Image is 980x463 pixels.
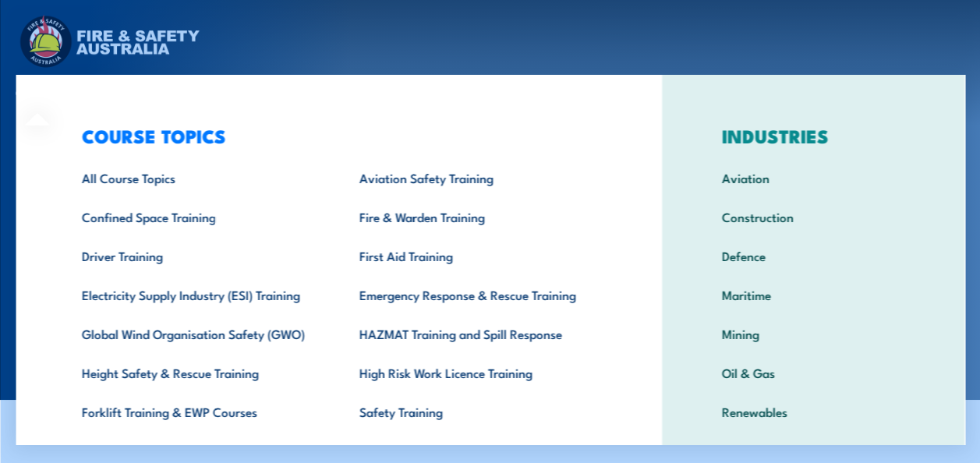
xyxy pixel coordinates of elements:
a: About Us [419,74,469,111]
a: Course Calendar [94,74,186,111]
a: Safety Training [334,392,612,431]
a: First Aid Training [334,236,612,275]
a: High Risk Work Licence Training [334,353,612,392]
a: Confined Space Training [57,197,334,236]
a: All Course Topics [57,158,334,197]
a: Emergency Response Services [220,74,385,111]
a: Fire & Warden Training [334,197,612,236]
a: Global Wind Organisation Safety (GWO) [57,314,334,353]
h3: INDUSTRIES [697,125,929,147]
a: Forklift Training & EWP Courses [57,392,334,431]
a: Defence [697,236,929,275]
h3: COURSE TOPICS [57,125,612,147]
a: Electricity Supply Industry (ESI) Training [57,275,334,314]
a: Maritime [697,275,929,314]
a: Mining [697,314,929,353]
a: News [504,74,534,111]
a: Height Safety & Rescue Training [57,353,334,392]
a: Contact [682,74,725,111]
a: Driver Training [57,236,334,275]
a: Renewables [697,392,929,431]
a: Aviation [697,158,929,197]
a: Learner Portal [568,74,648,111]
a: Courses [16,74,59,111]
a: Aviation Safety Training [334,158,612,197]
a: Emergency Response & Rescue Training [334,275,612,314]
a: HAZMAT Training and Spill Response [334,314,612,353]
a: Construction [697,197,929,236]
a: Oil & Gas [697,353,929,392]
